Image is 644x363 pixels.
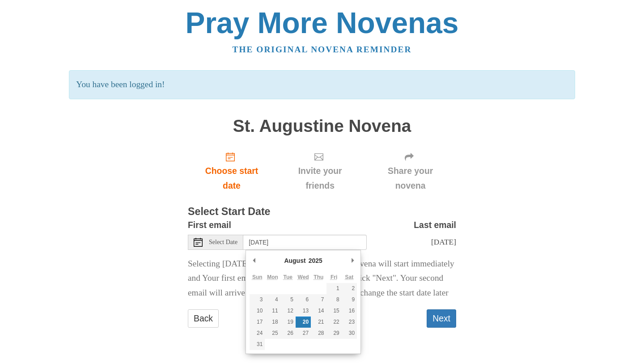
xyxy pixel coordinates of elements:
[345,274,354,280] abbr: Saturday
[188,206,456,218] h3: Select Start Date
[311,305,326,317] button: 14
[314,274,323,280] abbr: Thursday
[265,305,280,317] button: 11
[250,305,265,317] button: 10
[250,254,258,267] button: Previous Month
[326,317,342,328] button: 22
[298,274,309,280] abbr: Wednesday
[188,257,456,301] p: Selecting [DATE] as the start date means Your novena will start immediately and Your first email ...
[284,274,292,280] abbr: Tuesday
[233,45,412,54] a: The original novena reminder
[296,328,311,339] button: 27
[265,328,280,339] button: 25
[311,328,326,339] button: 28
[307,254,324,267] div: 2025
[275,144,364,198] div: Click "Next" to confirm your start date first.
[243,235,367,250] input: Use the arrow keys to pick a date
[188,309,219,328] a: Back
[414,218,456,232] label: Last email
[427,309,456,328] button: Next
[342,328,357,339] button: 30
[326,283,342,294] button: 1
[186,6,459,39] a: Pray More Novenas
[342,317,357,328] button: 23
[280,305,296,317] button: 12
[280,294,296,305] button: 5
[296,317,311,328] button: 20
[373,164,447,193] span: Share your novena
[431,237,456,246] span: [DATE]
[250,317,265,328] button: 17
[209,239,237,245] span: Select Date
[250,328,265,339] button: 24
[69,70,575,99] p: You have been logged in!
[342,294,357,305] button: 9
[326,305,342,317] button: 15
[267,274,278,280] abbr: Monday
[296,294,311,305] button: 6
[188,144,275,198] a: Choose start date
[342,305,357,317] button: 16
[280,317,296,328] button: 19
[326,328,342,339] button: 29
[284,164,356,193] span: Invite your friends
[188,218,231,232] label: First email
[265,317,280,328] button: 18
[330,274,337,280] abbr: Friday
[188,117,456,136] h1: St. Augustine Novena
[250,339,265,350] button: 31
[265,294,280,305] button: 4
[252,274,263,280] abbr: Sunday
[326,294,342,305] button: 8
[348,254,357,267] button: Next Month
[342,283,357,294] button: 2
[296,305,311,317] button: 13
[280,328,296,339] button: 26
[311,317,326,328] button: 21
[250,294,265,305] button: 3
[197,164,267,193] span: Choose start date
[311,294,326,305] button: 7
[364,144,456,198] div: Click "Next" to confirm your start date first.
[283,254,307,267] div: August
